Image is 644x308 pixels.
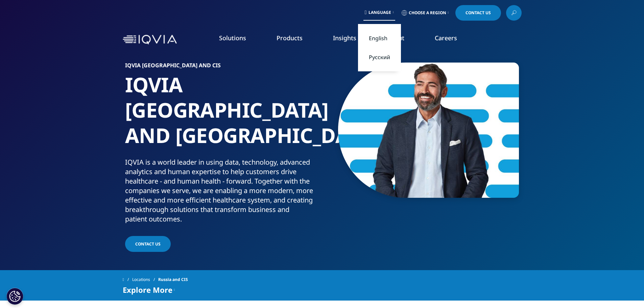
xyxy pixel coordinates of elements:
[123,286,172,294] span: Explore More
[333,34,356,42] a: Insights
[455,5,501,21] a: Contact Us
[409,10,446,16] span: Choose a Region
[125,158,319,224] div: IQVIA is a world leader in using data, technology, advanced analytics and human expertise to help...
[135,241,161,247] span: CONTACT US
[435,34,457,42] a: Careers
[125,72,319,158] h1: IQVIA [GEOGRAPHIC_DATA] AND [GEOGRAPHIC_DATA]
[368,10,391,15] span: Language
[125,236,171,252] a: CONTACT US
[158,274,188,286] span: Russia and CIS
[132,274,158,286] a: Locations
[338,63,519,198] img: 6_rbuportraitoption.jpg
[180,24,522,55] nav: Primary
[125,63,319,72] h6: IQVIA [GEOGRAPHIC_DATA] and CIS
[358,29,401,48] a: English
[6,288,23,305] button: Настройки файлов cookie
[277,34,303,42] a: Products
[219,34,246,42] a: Solutions
[123,35,177,45] img: IQVIA Healthcare Information Technology and Pharma Clinical Research Company
[466,11,491,15] span: Contact Us
[358,48,401,67] a: Русский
